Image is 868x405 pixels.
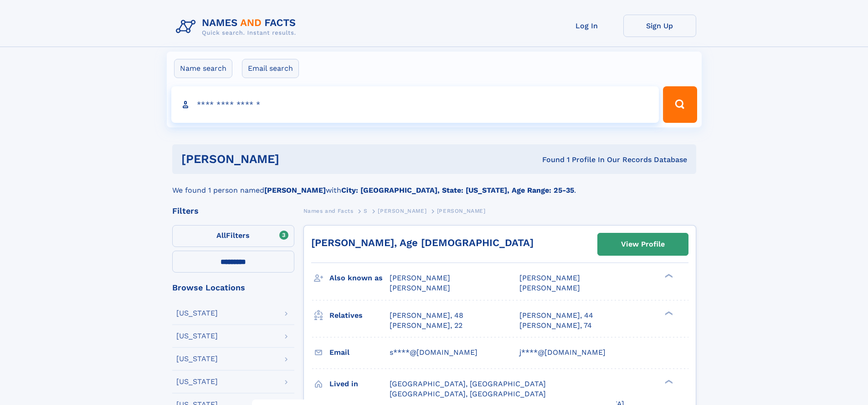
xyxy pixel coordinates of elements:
[171,86,659,123] input: search input
[519,310,593,321] a: [PERSON_NAME], 44
[519,274,580,282] span: [PERSON_NAME]
[176,378,218,385] div: [US_STATE]
[621,234,665,255] div: View Profile
[329,345,390,360] h3: Email
[329,270,390,286] h3: Also known as
[181,153,411,165] h1: [PERSON_NAME]
[172,284,294,292] div: Browse Locations
[311,237,534,248] a: [PERSON_NAME], Age [DEMOGRAPHIC_DATA]
[623,15,696,37] a: Sign Up
[303,205,354,216] a: Names and Facts
[663,379,673,384] div: ❯
[329,376,390,392] h3: Lived in
[519,321,592,331] a: [PERSON_NAME], 74
[242,59,299,78] label: Email search
[390,274,450,282] span: [PERSON_NAME]
[390,310,463,321] a: [PERSON_NAME], 48
[598,233,688,255] a: View Profile
[329,308,390,323] h3: Relatives
[663,86,697,123] button: Search Button
[216,231,226,240] span: All
[550,15,623,37] a: Log In
[172,207,294,215] div: Filters
[378,208,426,214] span: [PERSON_NAME]
[378,205,426,216] a: [PERSON_NAME]
[264,186,326,195] b: [PERSON_NAME]
[390,284,450,292] span: [PERSON_NAME]
[390,379,546,388] span: [GEOGRAPHIC_DATA], [GEOGRAPHIC_DATA]
[172,225,294,247] label: Filters
[176,355,218,363] div: [US_STATE]
[390,389,546,398] span: [GEOGRAPHIC_DATA], [GEOGRAPHIC_DATA]
[172,15,303,39] img: Logo Names and Facts
[437,208,486,214] span: [PERSON_NAME]
[176,332,218,340] div: [US_STATE]
[411,155,687,165] div: Found 1 Profile In Our Records Database
[341,186,574,195] b: City: [GEOGRAPHIC_DATA], State: [US_STATE], Age Range: 25-35
[364,208,368,214] span: S
[174,59,232,78] label: Name search
[663,273,673,279] div: ❯
[390,321,462,331] a: [PERSON_NAME], 22
[176,310,218,317] div: [US_STATE]
[663,310,673,316] div: ❯
[172,174,696,196] div: We found 1 person named with .
[519,284,580,292] span: [PERSON_NAME]
[364,205,368,216] a: S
